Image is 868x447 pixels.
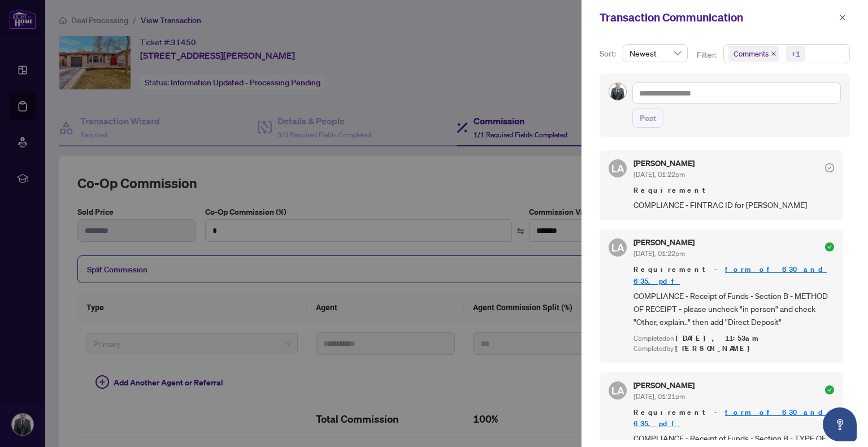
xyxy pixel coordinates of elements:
button: Post [632,109,663,128]
span: Requirement - [633,264,834,287]
p: Sort: [600,47,618,60]
span: COMPLIANCE - Receipt of Funds - Section B - METHOD OF RECEIPT - please uncheck "in person" and ch... [633,289,834,329]
p: Filter: [697,49,718,61]
span: LA [611,160,624,176]
span: Requirement - [633,407,834,429]
a: form of 630 and 635.pdf [633,407,827,428]
h5: [PERSON_NAME] [633,238,695,246]
span: check-circle [825,385,834,394]
span: check-circle [825,242,834,251]
div: Completed on [633,333,834,344]
button: Open asap [823,407,857,441]
span: [DATE], 11:53am [676,333,760,343]
div: +1 [791,48,800,59]
div: Transaction Communication [600,9,835,26]
span: Comments [734,48,769,59]
h5: [PERSON_NAME] [633,159,695,167]
span: close [839,14,847,21]
span: [PERSON_NAME] [675,344,756,353]
span: Newest [630,45,681,62]
a: form of 630 and 635.pdf [633,264,827,285]
span: [DATE], 01:21pm [633,392,685,401]
span: Requirement [633,185,834,196]
span: COMPLIANCE - FINTRAC ID for [PERSON_NAME] [633,198,834,211]
span: LA [611,240,624,255]
span: check-circle [825,163,834,172]
span: close [771,51,776,57]
h5: [PERSON_NAME] [633,381,695,389]
span: [DATE], 01:22pm [633,249,685,258]
span: Comments [728,46,779,62]
div: Completed by [633,344,834,354]
img: Profile Icon [609,83,626,100]
span: [DATE], 01:22pm [633,170,685,179]
span: LA [611,383,624,398]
